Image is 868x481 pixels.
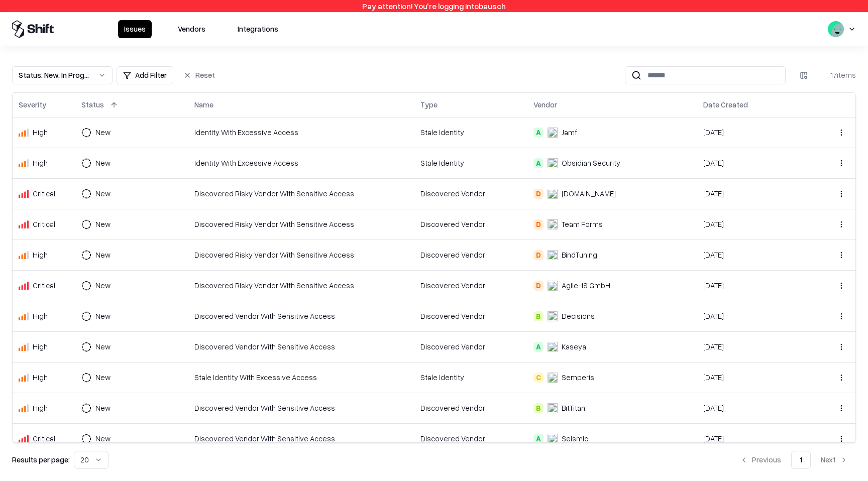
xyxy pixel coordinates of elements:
[562,127,577,138] div: Jamf
[703,127,804,138] div: [DATE]
[548,219,558,229] img: Team Forms
[732,451,856,469] nav: pagination
[33,433,55,444] div: Critical
[420,250,521,260] div: Discovered Vendor
[81,154,129,172] button: New
[81,124,129,142] button: New
[81,215,129,233] button: New
[420,311,521,321] div: Discovered Vendor
[420,341,521,352] div: Discovered Vendor
[548,158,558,168] img: Obsidian Security
[95,188,111,199] div: New
[562,372,594,383] div: Semperis
[420,403,521,413] div: Discovered Vendor
[12,454,70,465] p: Results per page:
[81,99,104,110] div: Status
[562,188,616,199] div: [DOMAIN_NAME]
[703,219,804,229] div: [DATE]
[232,20,284,38] button: Integrations
[19,70,90,80] div: Status : New, In Progress
[703,250,804,260] div: [DATE]
[194,188,408,199] div: Discovered Risky Vendor With Sensitive Access
[548,342,558,352] img: Kaseya
[95,372,111,383] div: New
[33,403,48,413] div: High
[533,434,544,444] div: A
[177,66,221,84] button: Reset
[548,434,558,444] img: Seismic
[703,158,804,168] div: [DATE]
[194,250,408,260] div: Discovered Risky Vendor With Sensitive Access
[33,188,55,199] div: Critical
[95,280,111,291] div: New
[33,250,48,260] div: High
[420,433,521,444] div: Discovered Vendor
[420,219,521,229] div: Discovered Vendor
[548,189,558,199] img: Draw.io
[95,158,111,168] div: New
[562,433,588,444] div: Seismic
[703,280,804,291] div: [DATE]
[81,185,129,203] button: New
[194,280,408,291] div: Discovered Risky Vendor With Sensitive Access
[95,311,111,321] div: New
[420,127,521,138] div: Stale Identity
[95,219,111,229] div: New
[81,399,129,417] button: New
[533,128,544,138] div: A
[194,403,408,413] div: Discovered Vendor With Sensitive Access
[548,373,558,383] img: Semperis
[533,403,544,413] div: B
[194,311,408,321] div: Discovered Vendor With Sensitive Access
[81,307,129,325] button: New
[816,70,856,80] div: 17 items
[548,250,558,260] img: BindTuning
[420,280,521,291] div: Discovered Vendor
[33,311,48,321] div: High
[548,281,558,291] img: Agile-IS GmbH
[194,433,408,444] div: Discovered Vendor With Sensitive Access
[703,99,748,110] div: Date Created
[703,311,804,321] div: [DATE]
[81,430,129,448] button: New
[533,373,544,383] div: C
[562,341,586,352] div: Kaseya
[420,372,521,383] div: Stale Identity
[533,250,544,260] div: D
[533,342,544,352] div: A
[81,246,129,264] button: New
[533,281,544,291] div: D
[533,311,544,321] div: B
[95,127,111,138] div: New
[548,311,558,321] img: Decisions
[533,219,544,229] div: D
[533,158,544,168] div: A
[548,128,558,138] img: Jamf
[562,219,603,229] div: Team Forms
[703,188,804,199] div: [DATE]
[95,341,111,352] div: New
[81,338,129,356] button: New
[562,250,597,260] div: BindTuning
[194,158,408,168] div: Identity With Excessive Access
[172,20,211,38] button: Vendors
[95,403,111,413] div: New
[19,99,46,110] div: Severity
[194,99,213,110] div: Name
[791,451,811,469] button: 1
[194,219,408,229] div: Discovered Risky Vendor With Sensitive Access
[703,341,804,352] div: [DATE]
[562,280,610,291] div: Agile-IS GmbH
[81,277,129,295] button: New
[33,372,48,383] div: High
[420,158,521,168] div: Stale Identity
[703,433,804,444] div: [DATE]
[562,158,620,168] div: Obsidian Security
[95,250,111,260] div: New
[33,127,48,138] div: High
[194,127,408,138] div: Identity With Excessive Access
[118,20,152,38] button: Issues
[33,158,48,168] div: High
[194,341,408,352] div: Discovered Vendor With Sensitive Access
[533,189,544,199] div: D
